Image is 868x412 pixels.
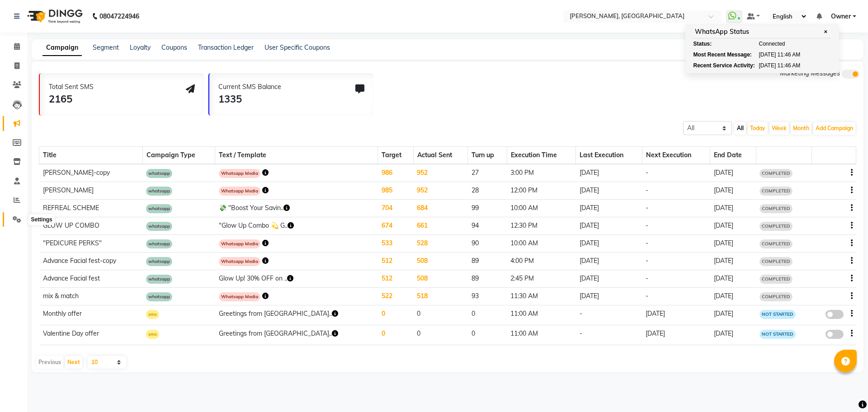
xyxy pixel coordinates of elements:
td: [DATE] [710,325,756,345]
label: false [826,310,844,319]
div: Most Recent Message: [693,51,743,59]
td: [DATE] [576,253,642,270]
span: COMPLETED [759,239,793,248]
td: 27 [468,164,507,182]
span: NOT STARTED [759,330,796,339]
td: 0 [468,305,507,325]
td: [DATE] [576,182,642,200]
td: [DATE] [710,182,756,200]
td: [DATE] [642,305,710,325]
td: - [642,270,710,288]
span: sms [146,310,159,319]
td: 10:00 AM [507,200,576,217]
td: 0 [378,305,413,325]
div: WhatsApp Status [693,26,831,38]
span: [DATE] [759,51,776,59]
span: Connected [759,40,785,48]
td: 2:45 PM [507,270,576,288]
span: NOT STARTED [759,310,796,319]
div: Status: [693,40,743,48]
span: whatsapp [146,239,172,248]
a: Campaign [42,40,82,56]
th: Title [39,147,143,164]
td: 985 [378,182,413,200]
a: Transaction Ledger [198,43,254,51]
th: End Date [710,147,756,164]
td: [DATE] [642,325,710,345]
span: COMPLETED [759,204,793,213]
div: Total Sent SMS [49,82,94,92]
span: COMPLETED [759,222,793,231]
span: COMPLETED [759,257,793,266]
td: Greetings from [GEOGRAPHIC_DATA].. [215,305,378,325]
th: Next Execution [642,147,710,164]
td: 0 [468,325,507,345]
td: 12:30 PM [507,217,576,235]
span: whatsapp [146,204,172,213]
td: [PERSON_NAME] [39,182,143,200]
th: Last Execution [576,147,642,164]
td: - [576,305,642,325]
div: 1335 [218,92,281,107]
td: [DATE] [710,288,756,305]
td: [DATE] [576,164,642,182]
span: Whatsapp Media [219,257,260,266]
button: Month [791,122,811,135]
a: User Specific Coupons [264,43,330,51]
b: 08047224946 [99,4,139,29]
span: COMPLETED [759,169,793,178]
span: whatsapp [146,292,172,301]
td: - [642,217,710,235]
td: 89 [468,270,507,288]
td: [DATE] [710,217,756,235]
span: COMPLETED [759,187,793,196]
span: [DATE] [759,61,776,70]
td: 93 [468,288,507,305]
span: whatsapp [146,257,172,266]
td: 661 [413,217,468,235]
td: 94 [468,217,507,235]
td: [DATE] [576,270,642,288]
a: Coupons [161,43,187,51]
td: 518 [413,288,468,305]
td: [DATE] [576,200,642,217]
td: 952 [413,182,468,200]
span: COMPLETED [759,292,793,301]
td: "PEDICURE PERKS" [39,235,143,253]
img: logo [23,4,85,29]
td: - [642,288,710,305]
td: [DATE] [710,305,756,325]
td: 28 [468,182,507,200]
td: 533 [378,235,413,253]
span: whatsapp [146,169,172,178]
th: Turn up [468,147,507,164]
a: Loyalty [130,43,151,51]
td: 0 [378,325,413,345]
td: "Glow Up Combo 💫 G.. [215,217,378,235]
td: 11:00 AM [507,305,576,325]
span: 11:46 AM [778,61,801,70]
button: All [735,122,746,135]
td: 12:00 PM [507,182,576,200]
th: Campaign Type [142,147,215,164]
span: Whatsapp Media [219,187,260,196]
div: Current SMS Balance [218,82,281,92]
td: 684 [413,200,468,217]
td: Advance Facial fest [39,270,143,288]
td: - [642,253,710,270]
td: [DATE] [710,270,756,288]
span: COMPLETED [759,275,793,284]
span: whatsapp [146,222,172,231]
td: 3:00 PM [507,164,576,182]
td: - [642,235,710,253]
td: [DATE] [710,200,756,217]
td: [DATE] [710,235,756,253]
span: whatsapp [146,275,172,284]
td: [DATE] [710,164,756,182]
td: 90 [468,235,507,253]
td: [DATE] [576,217,642,235]
td: [PERSON_NAME]-copy [39,164,143,182]
td: 💸 "Boost Your Savin.. [215,200,378,217]
td: 528 [413,235,468,253]
td: 508 [413,253,468,270]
